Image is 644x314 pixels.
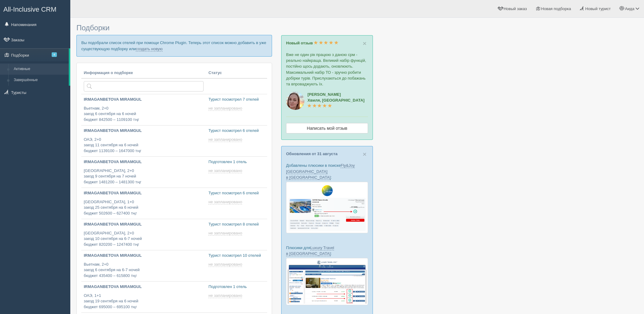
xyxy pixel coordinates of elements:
[307,92,365,108] a: [PERSON_NAME]Хвиля, [GEOGRAPHIC_DATA]
[81,125,206,156] a: IRMAGANBETOVA MIRAMGUL ОАЭ, 2+0заезд 11 сентября на 6 ночейбюджет 1139100 – 1647000 тңг
[84,97,204,103] p: IRMAGANBETOVA MIRAMGUL
[208,106,242,111] span: не запланировано
[84,284,204,290] p: IRMAGANBETOVA MIRAMGUL
[208,231,242,236] span: не запланировано
[208,200,242,204] span: не запланировано
[81,282,206,312] a: IRMAGANBETOVA MIRAMGUL ОАЭ, 1+1заезд 19 сентября на 6 ночейбюджет 695000 – 695100 тңг
[286,245,334,256] a: Luxury Travel в [GEOGRAPHIC_DATA]
[11,64,69,75] a: Активные
[625,6,635,11] span: Аида
[81,250,206,281] a: IRMAGANBETOVA MIRAMGUL Вьетнам, 2+0заезд 6 сентября на 6-7 ночейбюджет 435400 – 615800 тңг
[81,188,206,219] a: IRMAGANBETOVA MIRAMGUL [GEOGRAPHIC_DATA], 1+0заезд 25 сентября на 6 ночейбюджет 502600 – 627400 тңг
[286,182,368,233] img: fly-joy-de-proposal-crm-for-travel-agency.png
[363,151,366,157] button: Close
[208,190,265,196] p: Турист посмотрел 6 отелей
[84,253,204,259] p: IRMAGANBETOVA MIRAMGUL
[286,258,368,305] img: luxury-travel-%D0%BF%D0%BE%D0%B4%D0%B1%D0%BE%D1%80%D0%BA%D0%B0-%D1%81%D1%80%D0%BC-%D0%B4%D0%BB%D1...
[585,6,611,11] span: Новый турист
[84,128,204,134] p: IRMAGANBETOVA MIRAMGUL
[84,81,204,92] input: Поиск по стране или туристу
[286,123,368,133] a: Написать мой отзыв
[504,6,527,11] span: Новый заказ
[84,106,204,123] p: Вьетнам, 2+0 заезд 6 сентября на 6 ночей бюджет 842500 – 1109100 тңг
[208,293,243,298] a: не запланировано
[52,52,57,57] span: 4
[76,24,109,32] span: Подборки
[286,163,368,180] p: Добавлены плюсики в поиске :
[84,199,204,216] p: [GEOGRAPHIC_DATA], 1+0 заезд 25 сентября на 6 ночей бюджет 502600 – 627400 тңг
[84,190,204,196] p: IRMAGANBETOVA MIRAMGUL
[3,6,57,13] span: All-Inclusive CRM
[84,168,204,185] p: [GEOGRAPHIC_DATA], 2+0 заезд 9 сентября на 7 ночей бюджет 1481200 – 1481300 тңг
[208,262,243,267] a: не запланировано
[76,35,272,56] p: Вы подобрали список отелей при помощи Chrome Plugin. Теперь этот список можно добавить в уже суще...
[208,137,243,142] a: не запланировано
[81,157,206,188] a: IRMAGANBETOVA MIRAMGUL [GEOGRAPHIC_DATA], 2+0заезд 9 сентября на 7 ночейбюджет 1481200 – 1481300 тңг
[208,168,243,173] a: не запланировано
[208,231,243,236] a: не запланировано
[286,52,368,87] p: Вже не один рік працюю з даною срм - реально найкраща. Великий набір функцій, постійно щось додаю...
[208,159,265,165] p: Подготовлен 1 отель
[363,151,366,158] span: ×
[208,168,242,173] span: не запланировано
[208,97,265,103] p: Турист посмотрел 7 отелей
[208,106,243,111] a: не запланировано
[208,293,242,298] span: не запланировано
[206,68,267,79] th: Статус
[136,47,163,51] a: создать новую
[84,293,204,310] p: ОАЭ, 1+1 заезд 19 сентября на 6 ночей бюджет 695000 – 695100 тңг
[208,253,265,259] p: Турист посмотрел 10 отелей
[84,262,204,279] p: Вьетнам, 2+0 заезд 6 сентября на 6-7 ночей бюджет 435400 – 615800 тңг
[286,41,338,45] a: Новый отзыв
[363,40,366,47] button: Close
[81,68,206,79] th: Информация о подборке
[208,222,265,227] p: Турист посмотрел 8 отелей
[208,137,242,142] span: не запланировано
[84,159,204,165] p: IRMAGANBETOVA MIRAMGUL
[81,94,206,125] a: IRMAGANBETOVA MIRAMGUL Вьетнам, 2+0заезд 6 сентября на 6 ночейбюджет 842500 – 1109100 тңг
[208,200,243,204] a: не запланировано
[208,284,265,290] p: Подготовлен 1 отель
[208,128,265,134] p: Турист посмотрел 6 отелей
[84,137,204,154] p: ОАЭ, 2+0 заезд 11 сентября на 6 ночей бюджет 1139100 – 1647000 тңг
[363,40,366,47] span: ×
[286,151,337,156] a: Обновления от 31 августа
[11,75,69,86] a: Завершённые
[84,222,204,227] p: IRMAGANBETOVA MIRAMGUL
[541,6,571,11] span: Новая подборка
[286,163,355,180] a: Fly&Joy [GEOGRAPHIC_DATA] в [GEOGRAPHIC_DATA]
[208,262,242,267] span: не запланировано
[81,219,206,250] a: IRMAGANBETOVA MIRAMGUL [GEOGRAPHIC_DATA], 2+0заезд 10 сентября на 6-7 ночейбюджет 820200 – 124740...
[0,0,70,17] a: All-Inclusive CRM
[84,230,204,248] p: [GEOGRAPHIC_DATA], 2+0 заезд 10 сентября на 6-7 ночей бюджет 820200 – 1247400 тңг
[286,245,368,256] p: Плюсики для :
